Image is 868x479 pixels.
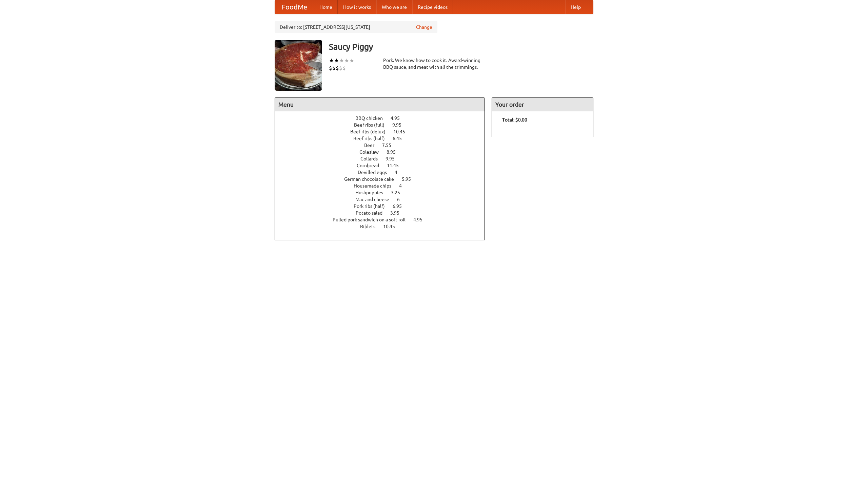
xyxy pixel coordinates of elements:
div: Deliver to: [STREET_ADDRESS][US_STATE] [275,21,437,33]
li: ★ [334,57,339,64]
span: German chocolate cake [344,176,401,182]
span: Housemade chips [354,183,398,189]
span: 6.45 [393,136,409,141]
span: Beef ribs (half) [353,136,392,141]
span: 6.95 [393,203,409,209]
li: ★ [339,57,344,64]
span: Coleslaw [359,149,386,155]
span: 10.45 [383,224,402,229]
span: 4.95 [391,115,407,121]
span: Cornbread [357,163,386,168]
a: Who we are [376,0,412,14]
a: Beer 7.55 [364,143,404,148]
span: 9.95 [386,156,401,161]
span: Potato salad [356,210,389,216]
a: How it works [338,0,376,14]
a: Beef ribs (delux) 10.45 [350,129,418,134]
li: $ [342,64,346,72]
a: Pulled pork sandwich on a soft roll 4.95 [333,217,435,222]
span: Collards [360,156,384,161]
a: Coleslaw 8.95 [359,149,408,155]
a: BBQ chicken 4.95 [355,115,412,121]
li: ★ [349,57,354,64]
div: Pork. We know how to cook it. Award-winning BBQ sauce, and meat with all the trimmings. [383,57,485,70]
a: Collards 9.95 [360,156,407,161]
span: 3.95 [390,210,406,216]
span: 11.45 [387,163,406,168]
a: Beef ribs (half) 6.45 [353,136,414,141]
li: $ [332,64,336,72]
span: 3.25 [391,190,407,195]
span: 4 [395,170,404,175]
span: Devilled eggs [358,170,394,175]
img: angular.jpg [275,40,322,91]
a: Riblets 10.45 [360,224,408,229]
li: ★ [329,57,334,64]
a: Cornbread 11.45 [357,163,411,168]
li: $ [329,64,332,72]
span: Riblets [360,224,382,229]
span: Mac and cheese [355,197,396,202]
a: Hushpuppies 3.25 [355,190,413,195]
a: Beef ribs (full) 9.95 [354,122,414,128]
h4: Your order [492,98,593,111]
span: BBQ chicken [355,115,390,121]
h4: Menu [275,98,485,111]
li: $ [336,64,339,72]
span: 8.95 [387,149,402,155]
span: 6 [397,197,407,202]
span: Pork ribs (half) [354,203,392,209]
span: Beef ribs (full) [354,122,391,128]
span: 7.55 [382,143,398,148]
h3: Saucy Piggy [329,40,593,53]
a: Home [314,0,338,14]
li: ★ [344,57,349,64]
span: 5.95 [402,176,418,182]
a: Mac and cheese 6 [355,197,412,202]
a: Devilled eggs 4 [358,170,410,175]
span: Hushpuppies [355,190,390,195]
a: FoodMe [275,0,314,14]
span: 4.95 [413,217,429,222]
a: Help [565,0,586,14]
span: 9.95 [392,122,408,128]
span: Pulled pork sandwich on a soft roll [333,217,412,222]
a: Pork ribs (half) 6.95 [354,203,414,209]
a: Housemade chips 4 [354,183,414,189]
b: Total: $0.00 [502,117,527,123]
li: $ [339,64,342,72]
span: 4 [399,183,409,189]
span: Beer [364,143,381,148]
span: Beef ribs (delux) [350,129,392,134]
a: Change [416,24,432,30]
span: 10.45 [393,129,412,134]
a: German chocolate cake 5.95 [344,176,423,182]
a: Recipe videos [412,0,453,14]
a: Potato salad 3.95 [356,210,412,216]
